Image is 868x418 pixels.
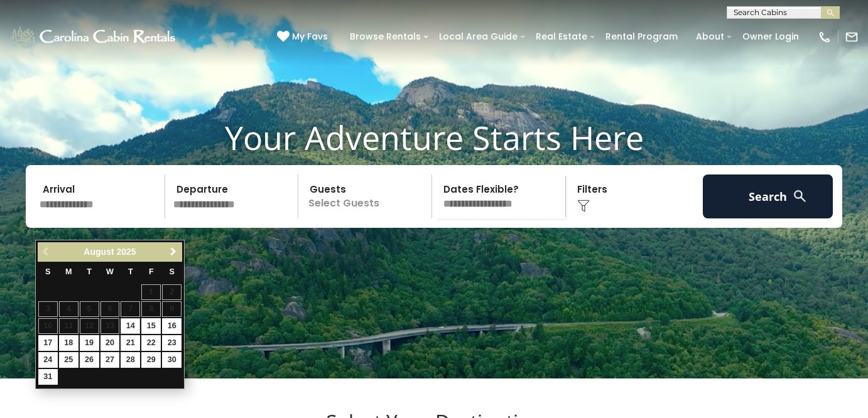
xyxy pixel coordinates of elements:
a: 28 [121,352,140,368]
span: Thursday [128,267,133,276]
a: Owner Login [736,27,805,46]
span: Wednesday [106,267,114,276]
a: About [690,27,730,46]
a: 25 [59,352,79,368]
a: 14 [121,318,140,334]
span: August [84,247,114,257]
img: search-regular-white.png [792,188,808,204]
a: 22 [141,335,161,351]
a: Browse Rentals [344,27,427,46]
a: My Favs [277,30,331,44]
a: 31 [38,369,58,385]
img: filter--v1.png [577,200,590,212]
span: Monday [65,267,72,276]
span: My Favs [292,30,328,43]
a: 21 [121,335,140,351]
span: 2025 [116,247,136,257]
a: 27 [100,352,120,368]
a: Real Estate [529,27,594,46]
a: 20 [100,335,120,351]
a: Local Area Guide [433,27,524,46]
a: 26 [80,352,99,368]
a: 16 [162,318,182,334]
a: 15 [141,318,161,334]
a: 17 [38,335,58,351]
a: 18 [59,335,79,351]
img: White-1-1-2.png [9,24,179,50]
a: 29 [141,352,161,368]
span: Next [168,247,178,257]
a: 30 [162,352,182,368]
span: Saturday [170,267,175,276]
a: 23 [162,335,182,351]
span: Friday [149,267,154,276]
a: 24 [38,352,58,368]
p: Select Guests [302,174,431,218]
span: Sunday [45,267,50,276]
img: mail-regular-white.png [845,30,859,44]
button: Search [703,174,833,218]
a: Rental Program [599,27,684,46]
a: 19 [80,335,99,351]
h1: Your Adventure Starts Here [9,118,859,157]
span: Tuesday [87,267,92,276]
img: phone-regular-white.png [818,30,832,44]
a: Next [165,244,181,260]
